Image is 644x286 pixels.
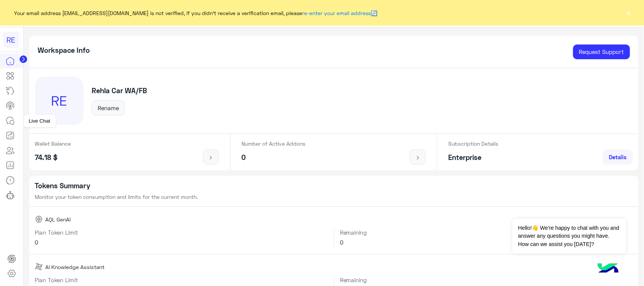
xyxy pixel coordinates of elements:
[14,9,378,17] span: Your email address [EMAIL_ADDRESS][DOMAIN_NAME] is not verified, if you didn't receive a verifica...
[45,215,71,223] span: AQL GenAI
[449,140,499,148] p: Subscription Details
[45,263,105,271] span: AI Knowledge Assistant
[340,239,633,246] h6: 0
[35,263,43,271] img: AI Knowledge Assistant
[3,32,19,48] div: RE
[242,153,306,162] h5: 0
[35,239,328,246] h6: 0
[512,218,626,254] span: Hello!👋 We're happy to chat with you and answer any questions you might have. How can we assist y...
[35,215,43,223] img: AQL GenAI
[35,277,328,283] h6: Plan Token Limit
[340,229,633,236] h6: Remaining
[449,153,499,162] h5: Enterprise
[23,115,56,127] div: Live Chat
[38,46,90,55] h5: Workspace Info
[595,256,621,282] img: hulul-logo.png
[92,86,147,95] h5: Rehla Car WA/FB
[92,100,125,115] button: Rename
[35,181,633,190] h5: Tokens Summary
[35,153,71,162] h5: 74.18 $
[603,149,633,165] a: Details
[625,9,633,17] button: ×
[35,229,328,236] h6: Plan Token Limit
[35,193,633,201] p: Monitor your token consumption and limits for the current month.
[340,277,633,283] h6: Remaining
[35,140,71,148] p: Wallet Balance
[206,155,216,161] img: icon
[303,10,371,16] a: re-enter your email address
[242,140,306,148] p: Number of Active Addons
[573,45,630,60] a: Request Support
[413,155,423,161] img: icon
[609,154,627,160] span: Details
[35,77,83,125] div: RE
